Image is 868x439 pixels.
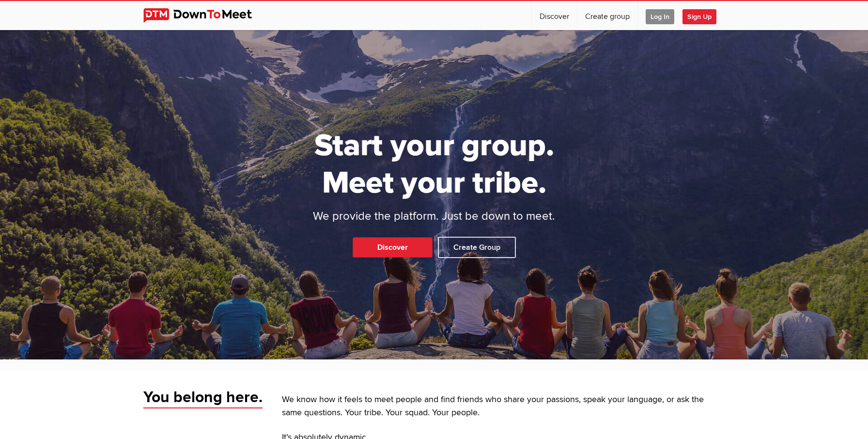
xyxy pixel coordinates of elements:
a: Log In [638,1,682,30]
a: Sign Up [682,1,724,30]
span: Sign Up [682,9,716,24]
p: We know how it feels to meet people and find friends who share your passions, speak your language... [282,393,725,420]
span: You belong here. [143,388,263,409]
a: Create group [577,1,637,30]
a: Create Group [438,237,516,258]
img: DownToMeet [143,8,267,23]
a: Discover [532,1,577,30]
h1: Start your group. Meet your tribe. [277,127,591,202]
a: Discover [353,237,433,258]
span: Log In [646,9,674,24]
